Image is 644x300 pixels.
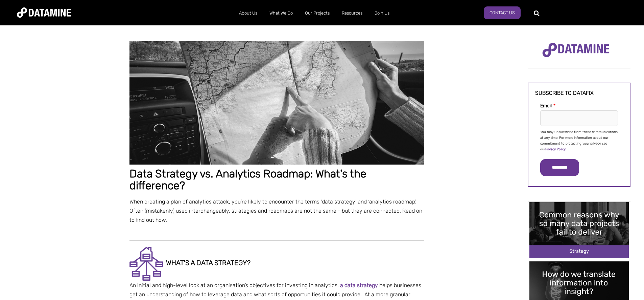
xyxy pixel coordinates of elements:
[535,90,623,96] h3: Subscribe to datafix
[166,259,251,267] span: what's a data strategy?
[129,41,424,164] img: Data strategy vs roadmap
[233,4,263,22] a: About Us
[17,7,71,18] img: Datamine
[340,282,378,288] a: a data strategy
[484,6,521,19] a: Contact Us
[299,4,336,22] a: Our Projects
[540,129,618,152] p: You may unsubscribe from these communications at any time. For more information about our commitm...
[540,103,552,109] span: Email
[545,147,566,151] a: Privacy Policy
[337,282,340,288] span: ,
[263,4,299,22] a: What We Do
[129,168,424,192] h1: Data Strategy vs. Analytics Roadmap: What's the difference?
[368,4,396,22] a: Join Us
[129,247,163,281] img: Data Mart
[529,202,629,258] img: Common reasons why so many data projects fail to deliver
[129,197,424,225] p: When creating a plan of analytics attack, you’re likely to encounter the terms ‘data strategy’ an...
[336,4,368,22] a: Resources
[538,38,614,62] img: Datamine Logo No Strapline - Purple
